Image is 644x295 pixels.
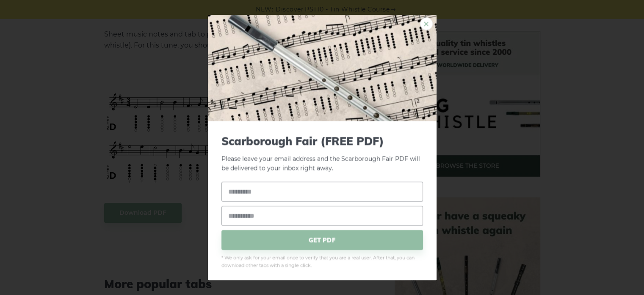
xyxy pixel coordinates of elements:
[420,17,433,30] a: ×
[221,230,423,250] span: GET PDF
[221,135,423,148] span: Scarborough Fair (FREE PDF)
[221,135,423,174] p: Please leave your email address and the Scarborough Fair PDF will be delivered to your inbox righ...
[221,254,423,270] span: * We only ask for your email once to verify that you are a real user. After that, you can downloa...
[208,15,437,121] img: Tin Whistle Tab Preview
